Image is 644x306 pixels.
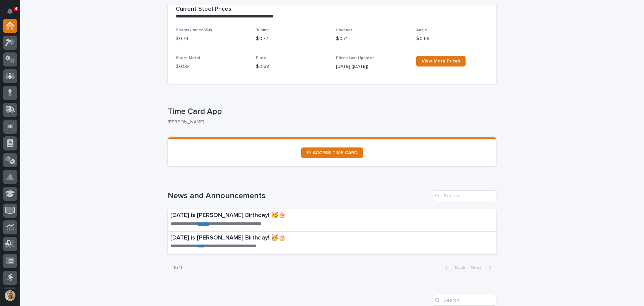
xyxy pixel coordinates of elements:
button: users-avatar [3,289,17,303]
p: 1 of 1 [168,260,187,276]
a: View More Prices [416,56,466,67]
button: Back [440,265,468,271]
p: $ 0.77 [256,35,328,42]
div: Notifications4 [8,8,17,19]
span: Back [451,265,465,270]
p: 4 [15,6,17,11]
p: $ 0.69 [416,35,488,42]
p: $ 0.59 [176,63,248,70]
span: Tubing [256,28,269,32]
span: View More Prices [422,59,460,63]
p: [DATE] is [PERSON_NAME] Birthday! 🥳🎂 [170,212,398,219]
p: $ 0.74 [176,35,248,42]
span: Next [471,265,485,270]
a: ⏲ ACCESS TIME CARD [301,147,363,158]
h2: Current Steel Prices [176,6,231,13]
input: Search [433,190,496,201]
span: Sheet Metal [176,56,200,60]
span: Angle [416,28,427,32]
p: $ 0.71 [336,35,408,42]
button: Next [468,265,496,271]
input: Search [433,295,496,306]
p: [DATE] ([DATE]) [336,63,408,70]
span: Plate [256,56,266,60]
p: Time Card App [168,107,494,117]
p: $ 0.68 [256,63,328,70]
span: Prices Last Updated [336,56,375,60]
p: [PERSON_NAME] [168,119,491,125]
span: Channel [336,28,352,32]
button: Notifications [3,4,17,18]
h1: News and Announcements [168,191,430,201]
span: Beams (under 55#) [176,28,212,32]
span: ⏲ ACCESS TIME CARD [307,150,358,155]
p: [DATE] is [PERSON_NAME] Birthday! 🥳🎂 [170,234,390,242]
